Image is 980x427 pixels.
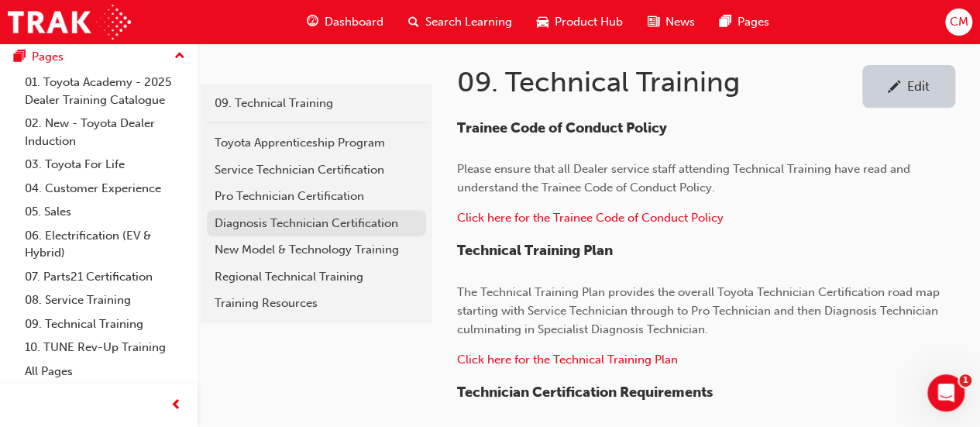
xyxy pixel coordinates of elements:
button: CM [945,9,972,36]
a: 03. Toyota For Life [19,153,191,177]
span: News [665,13,695,31]
div: Regional Technical Training [215,268,418,286]
a: car-iconProduct Hub [524,6,635,38]
a: search-iconSearch Learning [396,6,524,38]
span: Please ensure that all Dealer service staff attending Technical Training have read and understand... [457,162,913,195]
a: Service Technician Certification [207,157,426,184]
span: guage-icon [307,12,318,32]
span: Search Learning [425,13,512,31]
a: 04. Customer Experience [19,177,191,201]
span: car-icon [537,12,548,32]
a: 09. Technical Training [19,312,191,336]
a: Training Resources [207,290,426,317]
div: Pages [32,48,64,66]
span: CM [949,13,968,31]
span: Trainee Code of Conduct Policy [457,119,667,136]
span: 1 [959,374,971,387]
a: Edit [862,65,955,108]
a: Regional Technical Training [207,263,426,291]
a: 10. TUNE Rev-Up Training [19,336,191,360]
span: up-icon [174,46,185,67]
span: Click here for the Technical Training Plan [457,353,678,367]
span: search-icon [408,12,419,32]
iframe: Intercom live chat [927,374,965,412]
span: pages-icon [720,12,731,32]
div: Toyota Apprenticeship Program [215,134,418,152]
div: 09. Technical Training [215,95,418,112]
a: 09. Technical Training [207,90,426,117]
span: Dashboard [325,13,383,31]
span: pages-icon [14,50,26,64]
button: Pages [6,43,191,71]
span: news-icon [648,12,659,32]
a: Click here for the Trainee Code of Conduct Policy [457,211,724,225]
a: New Model & Technology Training [207,236,426,263]
h1: 09. Technical Training [457,65,862,99]
div: New Model & Technology Training [215,241,418,259]
span: pencil-icon [888,81,901,96]
a: 01. Toyota Academy - 2025 Dealer Training Catalogue [19,71,191,112]
div: Training Resources [215,294,418,312]
a: 05. Sales [19,200,191,224]
a: ​Click here for the Technical Training Plan [457,353,678,367]
div: Service Technician Certification [215,161,418,179]
div: Diagnosis Technician Certification [215,215,418,232]
a: 07. Parts21 Certification [19,265,191,289]
a: pages-iconPages [707,6,782,38]
span: Product Hub [555,13,623,31]
a: guage-iconDashboard [294,6,396,38]
a: 08. Service Training [19,288,191,312]
a: news-iconNews [635,6,707,38]
img: Trak [8,5,131,40]
span: Pages [738,13,769,31]
a: Pro Technician Certification [207,183,426,210]
div: Edit [907,78,930,94]
a: 02. New - Toyota Dealer Induction [19,112,191,153]
a: All Pages [19,360,191,384]
span: prev-icon [170,396,182,415]
a: Toyota Apprenticeship Program [207,129,426,157]
span: Technician Certification Requirements [457,384,713,401]
a: Diagnosis Technician Certification [207,210,426,237]
span: Technical Training Plan [457,242,613,259]
a: 06. Electrification (EV & Hybrid) [19,224,191,265]
span: The Technical Training Plan provides the overall Toyota Technician Certification road map startin... [457,285,943,336]
div: Pro Technician Certification [215,188,418,205]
